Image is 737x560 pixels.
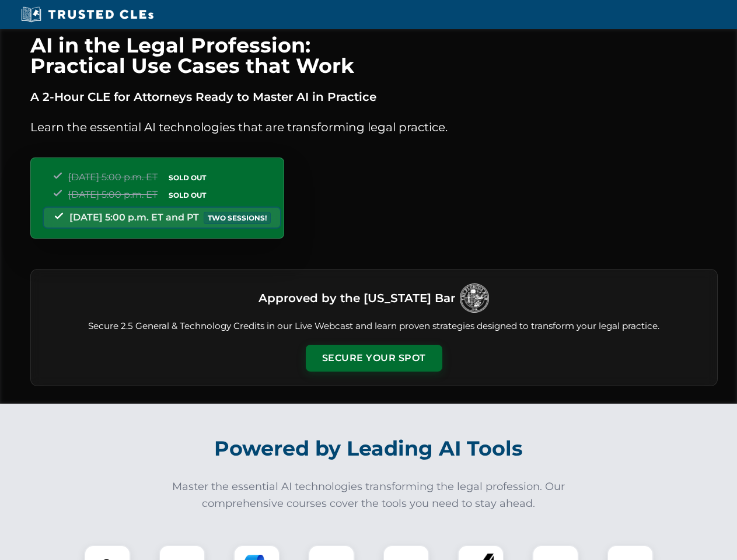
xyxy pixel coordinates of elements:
p: A 2-Hour CLE for Attorneys Ready to Master AI in Practice [30,87,718,106]
img: Logo [460,283,489,313]
span: [DATE] 5:00 p.m. ET [68,171,158,183]
button: Secure Your Spot [306,345,442,372]
p: Secure 2.5 General & Technology Credits in our Live Webcast and learn proven strategies designed ... [45,320,703,333]
p: Master the essential AI technologies transforming the legal profession. Our comprehensive courses... [165,478,573,512]
p: Learn the essential AI technologies that are transforming legal practice. [30,118,718,136]
span: SOLD OUT [165,189,210,201]
h3: Approved by the [US_STATE] Bar [259,288,455,309]
h1: AI in the Legal Profession: Practical Use Cases that Work [30,35,718,76]
span: [DATE] 5:00 p.m. ET [68,189,158,200]
img: Trusted CLEs [18,6,157,23]
h2: Powered by Leading AI Tools [46,428,692,469]
span: SOLD OUT [165,171,210,184]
